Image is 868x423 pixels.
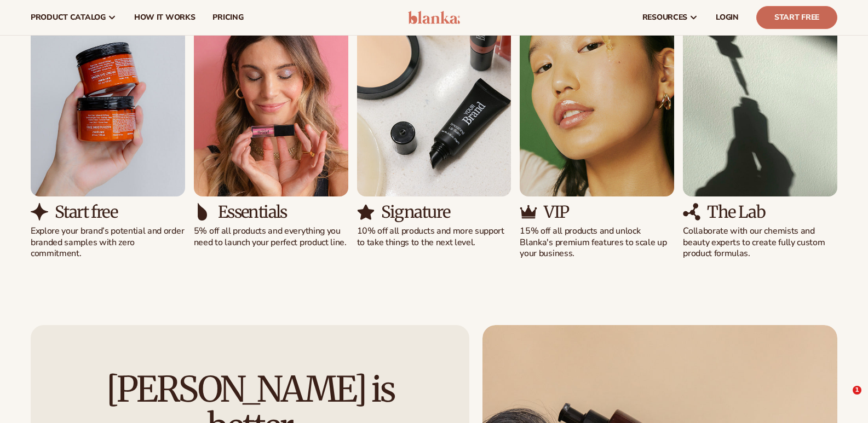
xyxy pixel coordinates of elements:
[830,386,856,412] iframe: Intercom live chat
[194,203,211,221] img: Shopify Image 8
[520,225,674,259] p: 15% off all products and unlock Blanka's premium features to scale up your business.
[381,203,450,221] h3: Signature
[357,203,375,221] img: Shopify Image 10
[55,203,117,221] h3: Start free
[683,225,837,259] p: Collaborate with our chemists and beauty experts to create fully custom product formulas.
[218,203,287,221] h3: Essentials
[31,13,106,22] span: product catalog
[194,225,348,248] p: 5% off all products and everything you need to launch your perfect product line.
[707,203,765,221] h3: The Lab
[853,386,861,395] span: 1
[408,11,460,24] img: logo
[642,13,687,22] span: resources
[357,225,511,248] p: 10% off all products and more support to take things to the next level.
[31,203,48,221] img: Shopify Image 6
[544,203,568,221] h3: VIP
[212,13,243,22] span: pricing
[31,225,185,259] p: Explore your brand’s potential and order branded samples with zero commitment.
[683,203,700,221] img: Shopify Image 14
[716,13,739,22] span: LOGIN
[520,203,537,221] img: Shopify Image 12
[649,231,868,383] iframe: Intercom notifications message
[756,6,837,29] a: Start Free
[134,13,196,22] span: How It Works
